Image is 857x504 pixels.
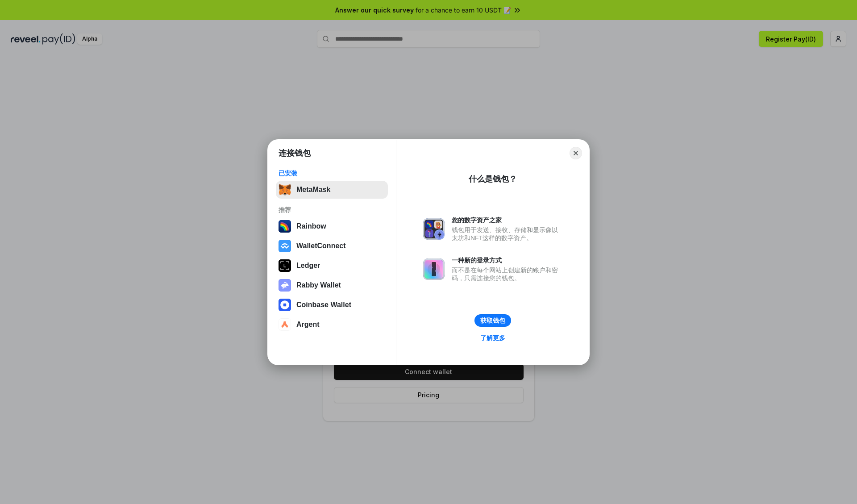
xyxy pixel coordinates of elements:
[452,266,562,282] div: 而不是在每个网站上创建新的账户和密码，只需连接您的钱包。
[276,316,388,333] button: Argent
[279,220,291,233] img: svg+xml,%3Csvg%20width%3D%22120%22%20height%3D%22120%22%20viewBox%3D%220%200%20120%20120%22%20fil...
[296,301,351,309] div: Coinbase Wallet
[276,217,388,235] button: Rainbow
[474,314,511,327] button: 获取钱包
[279,279,291,292] img: svg+xml,%3Csvg%20xmlns%3D%22http%3A%2F%2Fwww.w3.org%2F2000%2Fsvg%22%20fill%3D%22none%22%20viewBox...
[570,147,582,159] button: Close
[279,183,291,196] img: svg+xml,%3Csvg%20fill%3D%22none%22%20height%3D%2233%22%20viewBox%3D%220%200%2035%2033%22%20width%...
[452,226,562,242] div: 钱包用于发送、接收、存储和显示像以太坊和NFT这样的数字资产。
[296,281,341,289] div: Rabby Wallet
[276,181,388,199] button: MetaMask
[279,169,385,177] div: 已安装
[276,296,388,314] button: Coinbase Wallet
[279,299,291,311] img: svg+xml,%3Csvg%20width%3D%2228%22%20height%3D%2228%22%20viewBox%3D%220%200%2028%2028%22%20fill%3D...
[279,148,311,158] h1: 连接钱包
[296,262,320,270] div: Ledger
[279,240,291,252] img: svg+xml,%3Csvg%20width%3D%2228%22%20height%3D%2228%22%20viewBox%3D%220%200%2028%2028%22%20fill%3D...
[423,258,445,280] img: svg+xml,%3Csvg%20xmlns%3D%22http%3A%2F%2Fwww.w3.org%2F2000%2Fsvg%22%20fill%3D%22none%22%20viewBox...
[279,206,385,214] div: 推荐
[480,334,505,342] div: 了解更多
[276,237,388,255] button: WalletConnect
[279,259,291,272] img: svg+xml,%3Csvg%20xmlns%3D%22http%3A%2F%2Fwww.w3.org%2F2000%2Fsvg%22%20width%3D%2228%22%20height%3...
[452,216,562,224] div: 您的数字资产之家
[296,242,346,250] div: WalletConnect
[469,174,517,184] div: 什么是钱包？
[475,332,511,344] a: 了解更多
[480,317,505,325] div: 获取钱包
[423,218,445,240] img: svg+xml,%3Csvg%20xmlns%3D%22http%3A%2F%2Fwww.w3.org%2F2000%2Fsvg%22%20fill%3D%22none%22%20viewBox...
[296,186,330,194] div: MetaMask
[452,256,562,264] div: 一种新的登录方式
[279,318,291,331] img: svg+xml,%3Csvg%20width%3D%2228%22%20height%3D%2228%22%20viewBox%3D%220%200%2028%2028%22%20fill%3D...
[276,257,388,275] button: Ledger
[296,321,320,329] div: Argent
[276,276,388,294] button: Rabby Wallet
[296,222,326,230] div: Rainbow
